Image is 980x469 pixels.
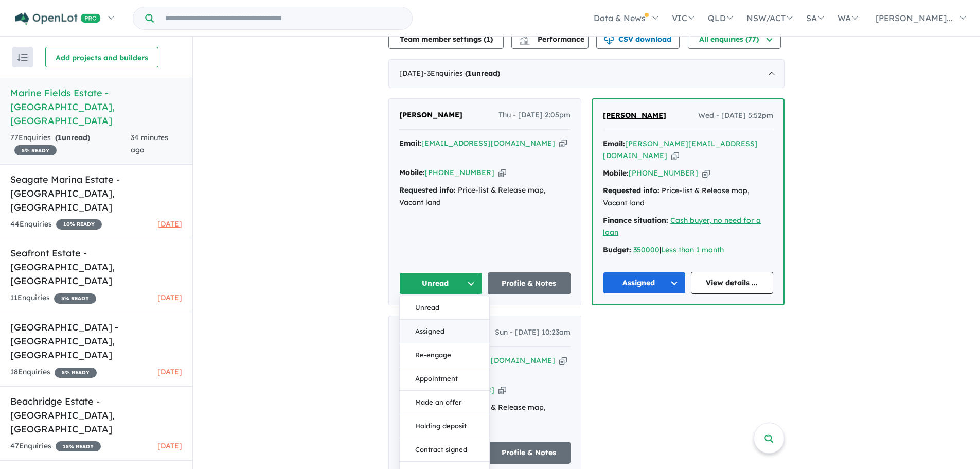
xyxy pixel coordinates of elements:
button: Holding deposit [400,414,489,438]
a: Profile & Notes [488,272,571,294]
h5: Marine Fields Estate - [GEOGRAPHIC_DATA] , [GEOGRAPHIC_DATA] [10,86,182,128]
button: Appointment [400,367,489,391]
div: 18 Enquir ies [10,366,97,378]
button: Copy [559,355,567,366]
strong: Mobile: [603,168,629,178]
button: Copy [671,150,679,161]
img: Openlot PRO Logo White [15,12,101,25]
strong: Mobile: [399,168,425,177]
button: Team member settings (1) [388,28,504,49]
a: View details ... [691,272,774,294]
span: Performance [521,34,584,44]
span: 1 [486,34,490,44]
a: Less than 1 month [661,245,724,254]
span: Wed - [DATE] 5:52pm [698,110,773,122]
span: [PERSON_NAME]... [876,13,953,23]
a: 350000 [633,245,660,254]
a: [PHONE_NUMBER] [425,168,494,177]
span: 15 % READY [56,441,101,451]
h5: [GEOGRAPHIC_DATA] - [GEOGRAPHIC_DATA] , [GEOGRAPHIC_DATA] [10,320,182,362]
button: Unread [400,296,489,320]
div: Price-list & Release map, Vacant land [399,184,571,209]
button: Add projects and builders [45,47,158,67]
span: 5 % READY [14,145,57,155]
button: Unread [399,272,483,294]
span: 1 [58,133,62,142]
button: Copy [498,385,506,395]
div: Price-list & Release map, Vacant land [603,185,773,210]
strong: Requested info: [399,185,456,195]
span: 10 % READY [56,219,102,230]
span: [DATE] [157,219,182,229]
span: [DATE] [157,441,182,450]
button: Copy [702,168,710,179]
span: [PERSON_NAME] [399,110,462,119]
h5: Seafront Estate - [GEOGRAPHIC_DATA] , [GEOGRAPHIC_DATA] [10,246,182,288]
span: 5 % READY [54,293,96,304]
button: Copy [559,138,567,149]
span: Thu - [DATE] 2:05pm [498,109,571,121]
strong: Budget: [603,245,631,254]
a: Profile & Notes [488,442,571,464]
img: sort.svg [17,54,28,61]
img: bar-chart.svg [520,38,530,44]
button: Contract signed [400,438,489,462]
strong: Requested info: [603,186,660,195]
strong: ( unread) [55,133,90,142]
a: [PHONE_NUMBER] [629,168,698,178]
div: 11 Enquir ies [10,292,96,304]
a: Cash buyer, no need for a loan [603,216,761,237]
span: - 3 Enquir ies [424,68,500,78]
strong: ( unread) [465,68,500,78]
strong: Email: [603,139,625,148]
a: [PERSON_NAME][EMAIL_ADDRESS][DOMAIN_NAME] [603,139,758,161]
span: 5 % READY [55,368,97,378]
strong: Email: [399,138,421,148]
div: [DATE] [388,59,785,88]
span: 34 minutes ago [131,133,168,154]
button: Re-engage [400,343,489,367]
button: Assigned [603,272,686,294]
span: 1 [468,68,472,78]
span: [PERSON_NAME] [603,111,666,120]
div: | [603,244,773,256]
span: [DATE] [157,293,182,302]
img: download icon [604,34,614,45]
a: [PERSON_NAME] [603,110,666,122]
button: All enquiries (77) [688,28,781,49]
div: 77 Enquir ies [10,132,131,157]
a: [PERSON_NAME] [399,109,462,121]
div: 47 Enquir ies [10,440,101,453]
h5: Seagate Marina Estate - [GEOGRAPHIC_DATA] , [GEOGRAPHIC_DATA] [10,172,182,214]
div: 44 Enquir ies [10,218,102,231]
strong: Finance situation: [603,216,668,225]
span: Sun - [DATE] 10:23am [495,326,571,339]
button: Performance [511,28,589,49]
a: [EMAIL_ADDRESS][DOMAIN_NAME] [421,138,555,148]
button: Copy [498,167,506,178]
button: Made an offer [400,391,489,414]
h5: Beachridge Estate - [GEOGRAPHIC_DATA] , [GEOGRAPHIC_DATA] [10,394,182,436]
input: Try estate name, suburb, builder or developer [156,7,410,29]
button: Assigned [400,320,489,343]
span: [DATE] [157,367,182,376]
button: CSV download [596,28,680,49]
